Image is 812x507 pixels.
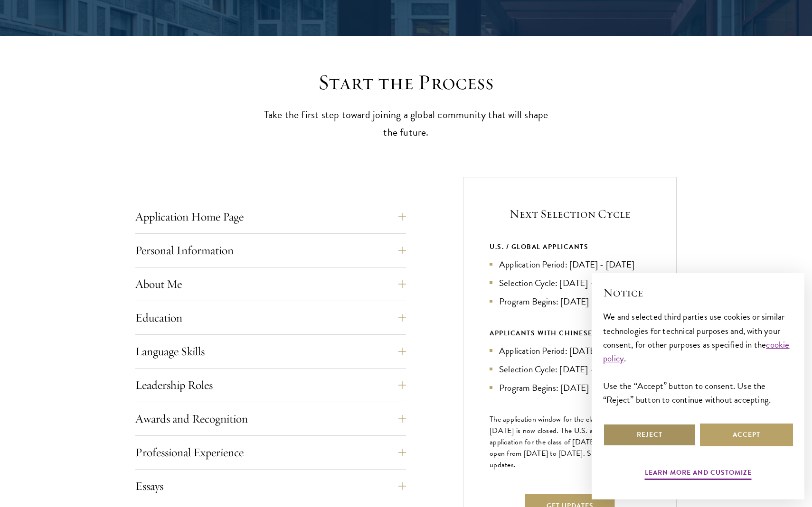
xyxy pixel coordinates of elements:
div: APPLICANTS WITH CHINESE PASSPORTS [490,327,650,339]
li: Selection Cycle: [DATE] - [DATE] [490,276,650,290]
button: Leadership Roles [135,374,406,396]
button: About Me [135,273,406,295]
button: Awards and Recognition [135,407,406,430]
p: Take the first step toward joining a global community that will shape the future. [259,106,553,141]
div: We and selected third parties use cookies or similar technologies for technical purposes and, wit... [603,310,793,406]
li: Program Begins: [DATE] [490,381,650,395]
li: Selection Cycle: [DATE] - [DATE] [490,362,650,376]
button: Professional Experience [135,441,406,464]
li: Program Begins: [DATE] [490,295,650,308]
span: The application window for the class of [DATE]-[DATE] is now closed. The U.S. and Global applicat... [490,414,646,470]
button: Language Skills [135,340,406,363]
div: U.S. / GLOBAL APPLICANTS [490,241,650,253]
button: Essays [135,475,406,498]
li: Application Period: [DATE] - [DATE] [490,258,650,271]
button: Personal Information [135,239,406,262]
h2: Start the Process [259,69,553,96]
button: Education [135,306,406,329]
button: Application Home Page [135,205,406,228]
button: Reject [603,424,696,446]
button: Accept [700,424,793,446]
li: Application Period: [DATE] - [DATE] [490,344,650,358]
button: Learn more and customize [645,467,752,481]
h5: Next Selection Cycle [490,206,650,222]
h2: Notice [603,285,793,301]
a: cookie policy [603,338,790,365]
